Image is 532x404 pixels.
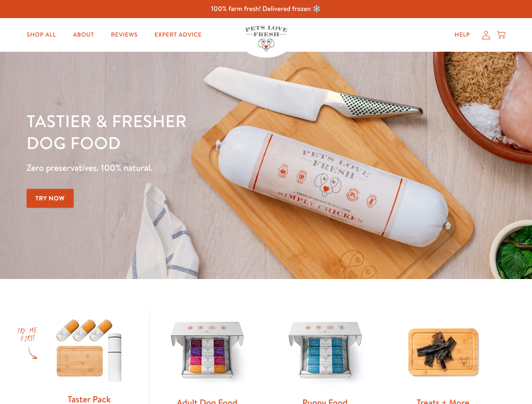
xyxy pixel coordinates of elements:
a: Try Now [27,189,74,208]
a: Reviews [104,27,144,43]
p: Zero preservatives. 100% natural. [27,160,346,175]
a: Help [448,27,477,43]
h1: Tastier & fresher dog food [27,110,346,154]
a: About [66,27,101,43]
a: Shop All [20,27,63,43]
img: Pets Love Fresh [245,26,287,51]
a: Expert Advice [148,27,209,43]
